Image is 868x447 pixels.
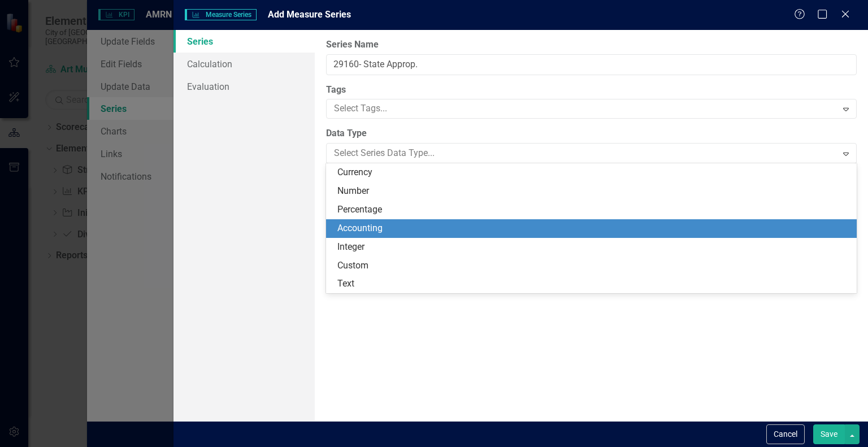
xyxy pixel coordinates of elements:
div: Percentage [337,203,850,216]
span: Add Measure Series [268,9,351,20]
div: Text [337,277,850,290]
a: Series [173,30,315,53]
a: Calculation [173,53,315,75]
label: Tags [326,84,857,97]
label: Data Type [326,127,857,140]
div: Integer [337,241,850,254]
button: Cancel [766,424,805,444]
button: Save [813,424,845,444]
div: Currency [337,166,850,179]
input: Series Name [326,54,857,75]
a: Evaluation [173,75,315,98]
label: Series Name [326,38,857,51]
span: Measure Series [185,9,256,20]
div: Number [337,185,850,198]
div: Accounting [337,222,850,235]
div: Custom [337,259,850,272]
